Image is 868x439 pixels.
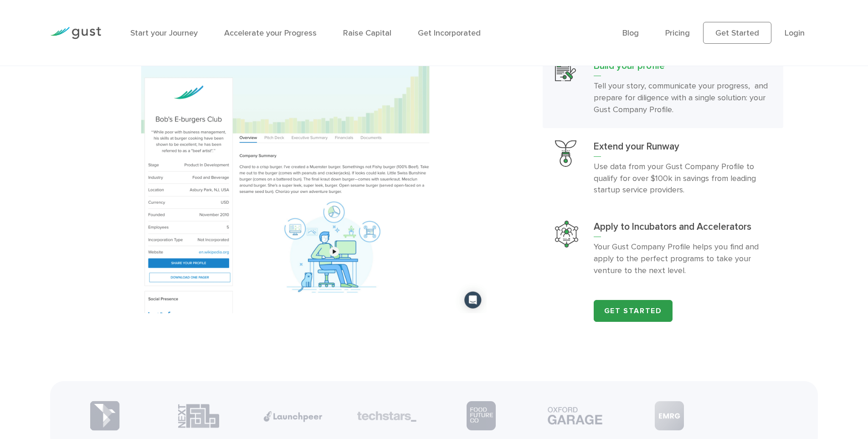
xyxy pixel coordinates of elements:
img: Extend Your Runway [555,140,576,167]
a: Login [785,28,805,38]
img: Build your profile [85,5,486,313]
img: Gust Logo [50,27,101,39]
img: Partner [263,411,323,422]
a: Accelerate your Progress [224,28,317,38]
a: Get Started [703,22,771,44]
a: Extend Your RunwayExtend your RunwayUse data from your Gust Company Profile to qualify for over $... [543,128,783,209]
img: Build Your Profile [555,60,576,81]
img: Partner [178,403,219,429]
img: Partner [467,401,496,430]
h3: Apply to Incubators and Accelerators [594,221,771,237]
a: Build Your ProfileBuild your profileTell your story, communicate your progress, and prepare for d... [543,47,783,128]
a: Raise Capital [343,28,391,38]
a: Pricing [665,28,690,38]
p: Your Gust Company Profile helps you find and apply to the perfect programs to take your venture t... [594,241,771,277]
h3: Build your profile [594,60,771,76]
img: Partner [545,404,605,427]
img: Partner [655,401,684,430]
img: Partner [90,401,120,431]
h3: Extend your Runway [594,140,771,157]
p: Use data from your Gust Company Profile to qualify for over $100k in savings from leading startup... [594,161,771,196]
a: Blog [622,28,639,38]
p: Tell your story, communicate your progress, and prepare for diligence with a single solution: you... [594,80,771,116]
a: Apply To Incubators And AcceleratorsApply to Incubators and AcceleratorsYour Gust Company Profile... [543,208,783,289]
img: Partner [357,411,416,422]
img: Apply To Incubators And Accelerators [555,221,579,247]
a: Get Incorporated [418,28,481,38]
a: Start your Journey [130,28,198,38]
a: Get Started [594,300,673,322]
